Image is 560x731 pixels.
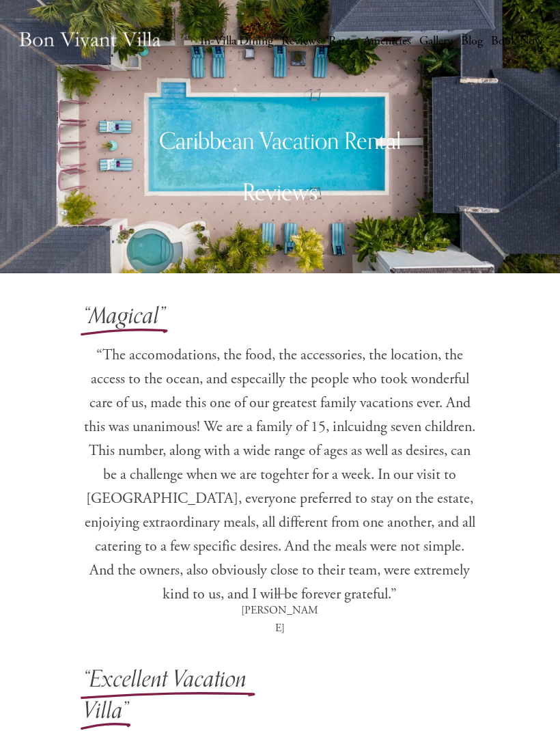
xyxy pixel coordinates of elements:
[83,177,476,207] h2: Reviews
[328,30,354,52] a: Rates
[83,661,252,730] em: “Excellent Vacation Villa”
[83,297,165,335] em: “Magical”
[461,30,483,52] a: Blog
[17,17,163,66] img: Caribbean Vacation Rental | Bon Vivant Villa
[200,30,273,52] a: In-Villa Dining
[84,346,479,604] span: “The accomodations, the food, the accessories, the location, the access to the ocean, and especai...
[363,30,411,52] a: Amenities
[419,30,453,52] a: Gallery
[491,30,543,52] a: Book Now
[241,586,318,635] span: — [PERSON_NAME]
[281,30,320,52] a: Reviews
[83,126,476,156] h2: Caribbean Vacation Rental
